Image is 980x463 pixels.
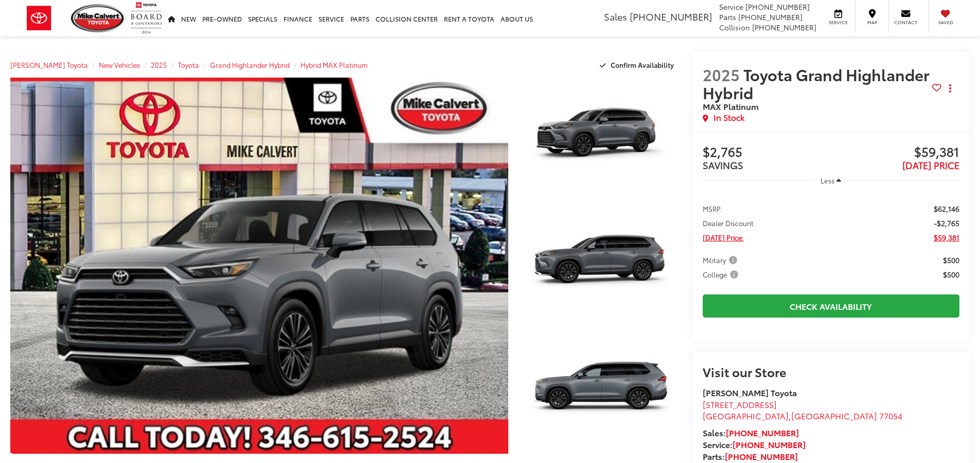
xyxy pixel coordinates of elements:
span: Service [827,19,850,26]
strong: Service: [703,438,806,450]
a: Toyota [178,60,199,69]
span: Less [821,176,834,185]
span: MSRP: [703,203,723,214]
a: [PHONE_NUMBER] [733,438,806,450]
span: $59,381 [831,145,959,160]
span: Sales [604,10,627,23]
img: Mike Calvert Toyota [71,4,126,32]
span: Contact [894,19,917,26]
span: College [703,269,740,280]
a: New Vehicles [99,60,140,69]
span: Service [719,2,743,12]
span: Collision [719,22,750,32]
span: [GEOGRAPHIC_DATA] [791,410,877,421]
span: $500 [943,255,959,265]
span: Dealer Discount [703,218,754,228]
a: [PERSON_NAME] Toyota [10,60,88,69]
strong: Sales: [703,427,799,438]
span: dropdown dots [949,84,951,92]
span: [PHONE_NUMBER] [630,10,712,23]
button: Military [703,255,741,265]
span: [PHONE_NUMBER] [752,22,816,32]
img: 2025 Toyota Grand Highlander Hybrid Hybrid MAX Platinum [518,203,683,328]
strong: Parts: [703,450,798,462]
span: [PHONE_NUMBER] [738,12,803,22]
a: Expand Photo 3 [520,332,682,454]
a: Expand Photo 0 [10,78,508,454]
span: 2025 [703,63,740,85]
a: Grand Highlander Hybrid [210,60,290,69]
span: Toyota Grand Highlander Hybrid [703,63,930,103]
span: Confirm Availability [611,60,674,69]
strong: [PERSON_NAME] Toyota [703,386,797,398]
span: , [703,410,902,421]
a: Hybrid MAX Platinum [300,60,368,69]
a: [STREET_ADDRESS] [GEOGRAPHIC_DATA],[GEOGRAPHIC_DATA] 77054 [703,398,902,422]
img: 2025 Toyota Grand Highlander Hybrid Hybrid MAX Platinum [518,331,683,455]
img: 2025 Toyota Grand Highlander Hybrid Hybrid MAX Platinum [5,76,513,456]
span: $2,765 [703,145,831,160]
span: Parts [719,12,736,22]
button: College [703,269,742,280]
span: [PHONE_NUMBER] [745,2,810,12]
a: [PHONE_NUMBER] [725,450,798,462]
span: $500 [943,269,959,280]
h2: Visit our Store [703,365,959,378]
span: [DATE] Price: [703,232,744,243]
a: [PHONE_NUMBER] [726,427,799,438]
span: SAVINGS [703,158,743,172]
span: In Stock [714,112,744,123]
span: 77054 [879,410,902,421]
span: $59,381 [934,232,959,243]
a: Check Availability [703,294,959,318]
button: Confirm Availability [594,56,682,74]
button: Less [815,171,846,190]
span: Map [861,19,883,26]
span: [GEOGRAPHIC_DATA] [703,410,789,421]
span: -$2,765 [934,218,959,228]
button: Actions [941,80,959,98]
a: 2025 [151,60,167,69]
span: $62,146 [934,203,959,214]
span: Saved [934,19,957,26]
span: Military [703,255,739,265]
span: MAX Platinum [703,100,759,112]
img: 2025 Toyota Grand Highlander Hybrid Hybrid MAX Platinum [518,76,683,200]
span: [DATE] PRICE [902,158,959,172]
a: Expand Photo 1 [520,78,682,199]
a: Expand Photo 2 [520,205,682,327]
span: [STREET_ADDRESS] [703,398,777,410]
